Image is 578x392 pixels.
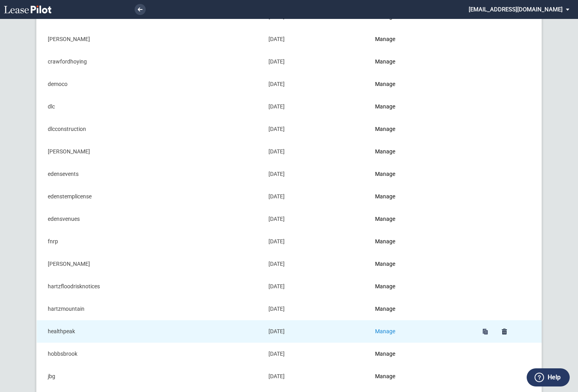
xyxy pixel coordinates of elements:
[37,140,263,163] td: [PERSON_NAME]
[263,50,369,73] td: [DATE]
[263,95,369,118] td: [DATE]
[263,320,369,343] td: [DATE]
[375,81,395,87] a: Manage
[37,163,263,185] td: edensevents
[375,58,395,65] a: Manage
[375,148,395,155] a: Manage
[375,193,395,200] a: Manage
[37,208,263,230] td: edensvenues
[37,50,263,73] td: crawfordhoying
[263,118,369,140] td: [DATE]
[263,253,369,275] td: [DATE]
[375,351,395,357] a: Manage
[263,275,369,298] td: [DATE]
[37,95,263,118] td: dlc
[375,238,395,245] a: Manage
[527,368,570,386] button: Help
[263,298,369,320] td: [DATE]
[499,326,510,337] a: Delete healthpeak
[263,140,369,163] td: [DATE]
[263,365,369,388] td: [DATE]
[37,28,263,50] td: [PERSON_NAME]
[37,118,263,140] td: dlcconstruction
[375,328,395,334] a: Manage
[548,372,561,383] label: Help
[263,28,369,50] td: [DATE]
[375,36,395,42] a: Manage
[37,298,263,320] td: hartzmountain
[375,283,395,289] a: Manage
[37,73,263,95] td: democo
[375,103,395,110] a: Manage
[480,326,491,337] a: Duplicate healthpeak
[37,343,263,365] td: hobbsbrook
[37,185,263,208] td: edenstemplicense
[375,13,395,20] a: Manage
[263,163,369,185] td: [DATE]
[263,343,369,365] td: [DATE]
[375,373,395,379] a: Manage
[375,306,395,312] a: Manage
[263,185,369,208] td: [DATE]
[37,275,263,298] td: hartzfloodrisknotices
[375,126,395,132] a: Manage
[263,230,369,253] td: [DATE]
[37,230,263,253] td: fnrp
[37,253,263,275] td: [PERSON_NAME]
[37,365,263,388] td: jbg
[37,320,263,343] td: healthpeak
[375,261,395,267] a: Manage
[375,171,395,177] a: Manage
[263,73,369,95] td: [DATE]
[263,208,369,230] td: [DATE]
[375,216,395,222] a: Manage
